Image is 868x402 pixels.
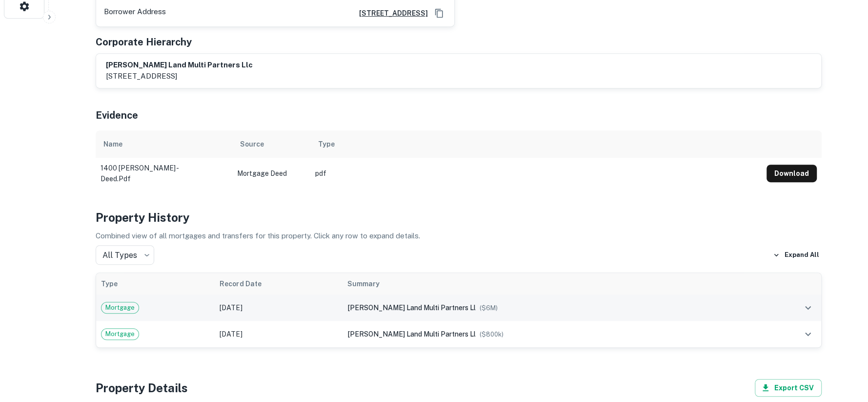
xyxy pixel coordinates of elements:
td: Mortgage Deed [232,158,310,189]
span: [PERSON_NAME] land multi partners ll [347,304,476,312]
div: All Types [96,245,154,265]
th: Summary [343,273,755,295]
iframe: Chat Widget [819,324,868,371]
td: [DATE] [215,295,342,321]
div: Name [103,138,122,150]
th: Type [310,130,762,158]
td: [DATE] [215,321,342,347]
span: ($ 6M ) [480,304,498,312]
div: Type [318,138,335,150]
span: [PERSON_NAME] land multi partners ll [347,330,476,338]
td: 1400 [PERSON_NAME] - deed.pdf [96,158,232,189]
th: Name [96,130,232,158]
th: Record Date [215,273,342,295]
button: Export CSV [755,379,822,397]
h5: Evidence [96,108,138,123]
div: Source [240,138,264,150]
a: [STREET_ADDRESS] [351,8,428,19]
span: Mortgage [101,303,139,313]
span: ($ 800k ) [480,331,504,338]
h4: Property Details [96,379,188,397]
td: pdf [310,158,762,189]
button: Download [767,165,817,182]
th: Type [96,273,215,295]
h6: [PERSON_NAME] land multi partners llc [106,60,253,71]
div: scrollable content [96,130,822,185]
button: Expand All [770,248,822,262]
p: Combined view of all mortgages and transfers for this property. Click any row to expand details. [96,230,822,242]
th: Source [232,130,310,158]
h4: Property History [96,209,822,226]
button: Copy Address [432,6,446,21]
button: expand row [800,326,816,342]
p: [STREET_ADDRESS] [106,70,253,82]
button: expand row [800,299,816,316]
h5: Corporate Hierarchy [96,35,192,49]
p: Borrower Address [104,6,166,21]
span: Mortgage [101,329,139,339]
